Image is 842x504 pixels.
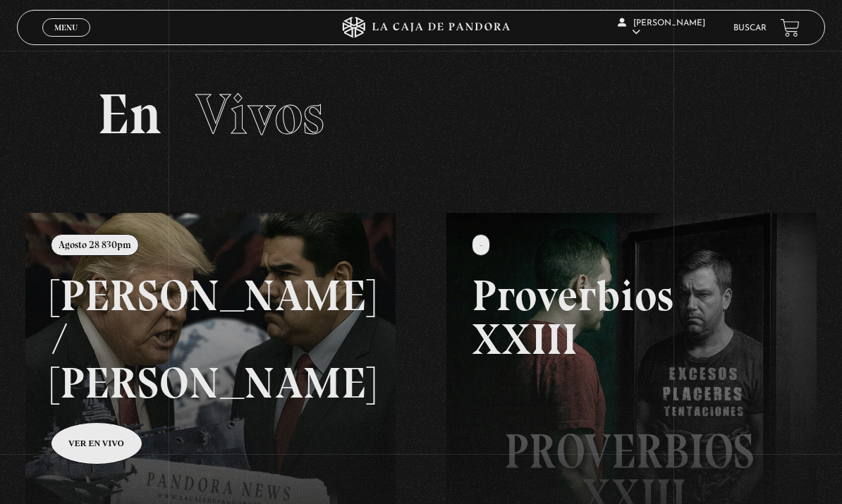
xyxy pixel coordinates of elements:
span: Vivos [195,80,324,148]
span: Cerrar [49,35,83,45]
span: [PERSON_NAME] [618,19,705,37]
a: Buscar [733,24,767,32]
span: Menu [54,23,78,32]
h2: En [97,86,744,142]
a: View your shopping cart [781,18,800,37]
